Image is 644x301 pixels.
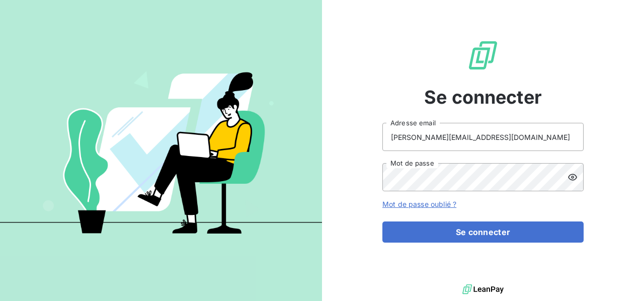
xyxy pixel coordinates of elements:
button: Se connecter [382,221,584,243]
span: Se connecter [424,84,542,111]
img: Logo LeanPay [467,39,499,71]
img: logo [462,282,504,297]
a: Mot de passe oublié ? [382,200,456,208]
input: placeholder [382,123,584,151]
